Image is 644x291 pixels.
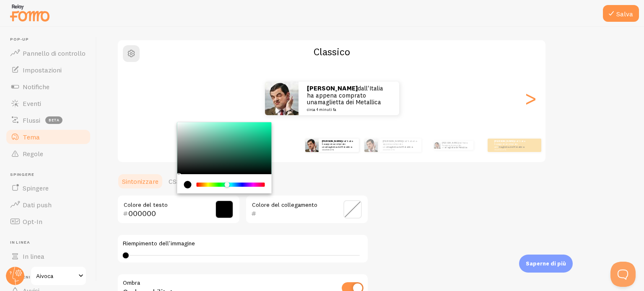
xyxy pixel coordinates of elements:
[23,184,49,192] font: Spingere
[307,84,358,92] font: [PERSON_NAME]
[10,172,34,177] font: Spingere
[5,62,91,78] a: Impostazioni
[317,98,381,106] font: maglietta dei Metallica
[519,255,573,273] div: Saperne di più
[383,139,403,143] font: [PERSON_NAME]
[383,149,395,150] font: circa 4 minuti fa
[117,173,164,190] a: Sintonizzare
[184,181,192,188] div: current color is #000000
[5,196,91,213] a: Dati push
[169,177,180,185] font: CSS
[5,45,91,62] a: Pannello di controllo
[49,118,60,122] font: beta
[326,145,352,149] font: maglietta dei Metallica
[23,201,52,209] font: Dati push
[494,139,514,143] font: [PERSON_NAME]
[364,139,378,152] img: Fomo
[494,139,525,148] font: dall'Italia ha appena comprato una
[5,145,91,162] a: Regole
[164,173,185,190] a: CSS
[307,84,383,106] font: dall'Italia ha appena comprato una
[23,217,42,226] font: Opt-In
[499,145,524,149] font: maglietta dei Metallica
[322,139,342,143] font: [PERSON_NAME]
[10,239,30,245] font: In linea
[5,213,91,230] a: Opt-In
[322,139,353,148] font: dall'Italia ha appena comprato una
[5,95,91,112] a: Eventi
[30,266,87,286] a: Aivoca
[305,139,319,152] img: Fomo
[10,36,29,42] font: Pop-up
[23,116,40,124] font: Flussi
[5,78,91,95] a: Notifiche
[383,139,417,148] font: dall'Italia ha appena comprato una
[23,252,44,260] font: In linea
[526,260,566,267] font: Saperne di più
[322,149,334,150] font: circa 4 minuti fa
[524,84,538,112] font: >
[494,149,506,150] font: circa 4 minuti fa
[5,112,91,129] a: Flussi beta
[36,272,53,280] font: Aivoca
[9,2,51,23] img: fomo-relay-logo-orange.svg
[5,180,91,196] a: Spingere
[5,248,91,265] a: In linea
[23,82,49,91] font: Notifiche
[445,146,467,149] font: maglietta dei Metallica
[314,45,350,58] font: Classico
[23,66,62,74] font: Impostazioni
[442,142,459,144] font: [PERSON_NAME]
[177,122,272,193] div: Chrome color picker
[123,239,195,247] font: Riempimento dell'immagine
[23,149,43,158] font: Regole
[5,129,91,145] a: Tema
[23,99,41,108] font: Eventi
[265,82,299,115] img: Fomo
[23,49,86,57] font: Pannello di controllo
[387,145,413,149] font: maglietta dei Metallica
[434,142,440,149] img: Fomo
[122,177,158,185] font: Sintonizzare
[10,274,47,280] font: Ottieni aiuto
[610,262,636,287] iframe: Help Scout Beacon - Aperto
[23,133,40,141] font: Tema
[307,107,336,112] font: circa 4 minuti fa
[442,142,467,149] font: dall'Italia ha appena comprato una
[525,68,535,129] div: Diapositiva successiva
